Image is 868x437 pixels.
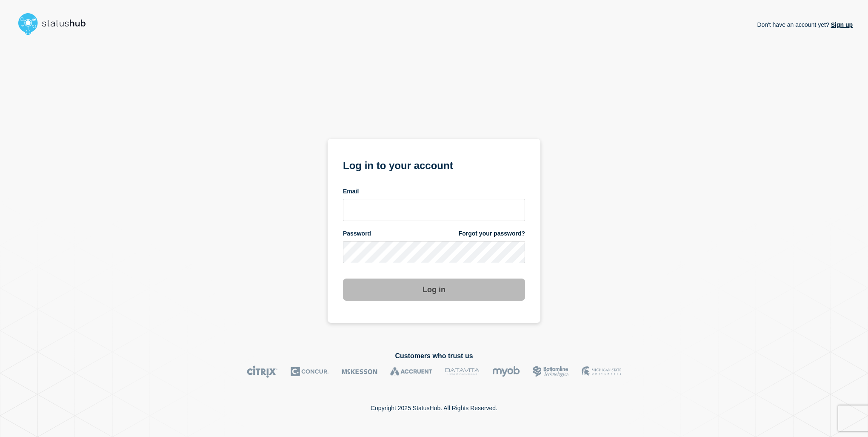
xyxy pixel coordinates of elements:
img: MSU logo [582,365,621,378]
a: Sign up [829,21,853,28]
h1: Log in to your account [343,157,525,172]
span: Email [343,187,359,195]
button: Log in [343,279,525,301]
a: Forgot your password? [459,230,525,238]
p: Don't have an account yet? [757,14,853,35]
img: Citrix logo [247,365,278,378]
span: Password [343,230,371,238]
img: myob logo [492,365,520,378]
input: email input [343,199,525,221]
input: password input [343,241,525,263]
img: Bottomline logo [533,365,569,378]
img: Accruent logo [390,365,432,378]
h2: Customers who trust us [15,352,853,360]
img: StatusHub logo [15,10,96,37]
img: Concur logo [291,365,329,378]
p: Copyright 2025 StatusHub. All Rights Reserved. [371,405,497,411]
img: DataVita logo [445,365,480,378]
img: McKesson logo [342,365,377,378]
